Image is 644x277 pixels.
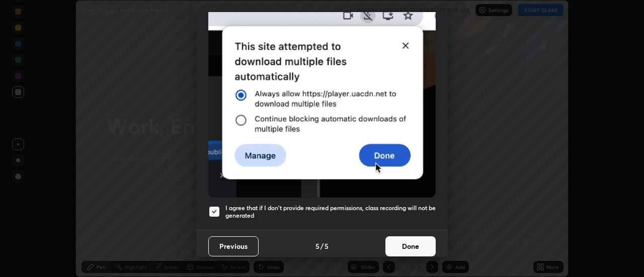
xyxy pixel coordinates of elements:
button: Previous [208,236,259,256]
h4: 5 [315,241,319,251]
h4: 5 [325,241,329,251]
h5: I agree that if I don't provide required permissions, class recording will not be generated [225,204,436,220]
button: Done [385,236,436,256]
h4: / [320,241,324,251]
